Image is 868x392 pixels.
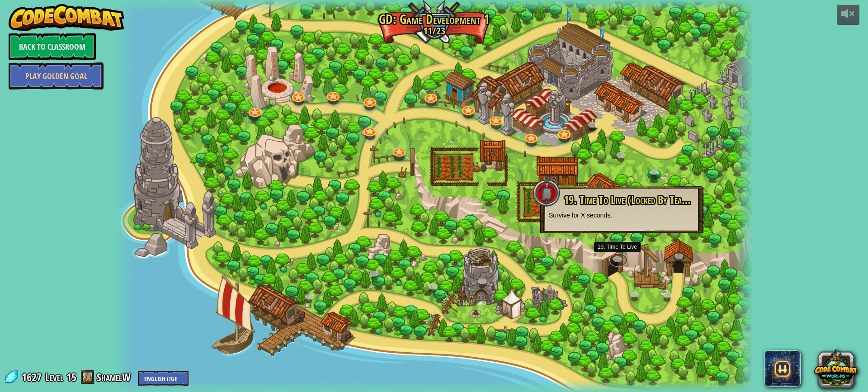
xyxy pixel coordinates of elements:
[837,4,859,25] button: Adjust volume
[9,33,96,60] a: Back to Classroom
[45,370,63,385] span: Level
[564,192,701,208] span: 19. Time To Live (Locked By Teacher)
[22,370,44,384] span: 1627
[66,370,76,384] span: 15
[549,211,694,220] p: Survive for X seconds.
[9,62,104,90] a: Play Golden Goal
[9,4,124,31] img: CodeCombat - Learn how to code by playing a game
[97,370,133,384] a: ShamelW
